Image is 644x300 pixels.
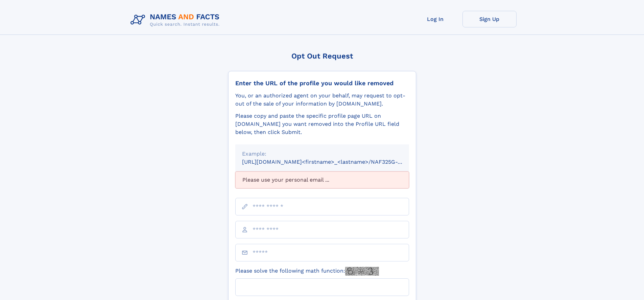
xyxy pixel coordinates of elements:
img: Logo Names and Facts [128,11,225,29]
a: Log In [408,11,462,27]
a: Sign Up [462,11,517,27]
div: Opt Out Request [228,52,416,60]
div: Please copy and paste the specific profile page URL on [DOMAIN_NAME] you want removed into the Pr... [235,112,409,136]
small: [URL][DOMAIN_NAME]<firstname>_<lastname>/NAF325G-xxxxxxxx [242,159,422,165]
div: Example: [242,150,402,158]
div: Enter the URL of the profile you would like removed [235,79,409,87]
div: Please use your personal email ... [235,171,409,188]
div: You, or an authorized agent on your behalf, may request to opt-out of the sale of your informatio... [235,92,409,108]
label: Please solve the following math function: [235,267,379,276]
